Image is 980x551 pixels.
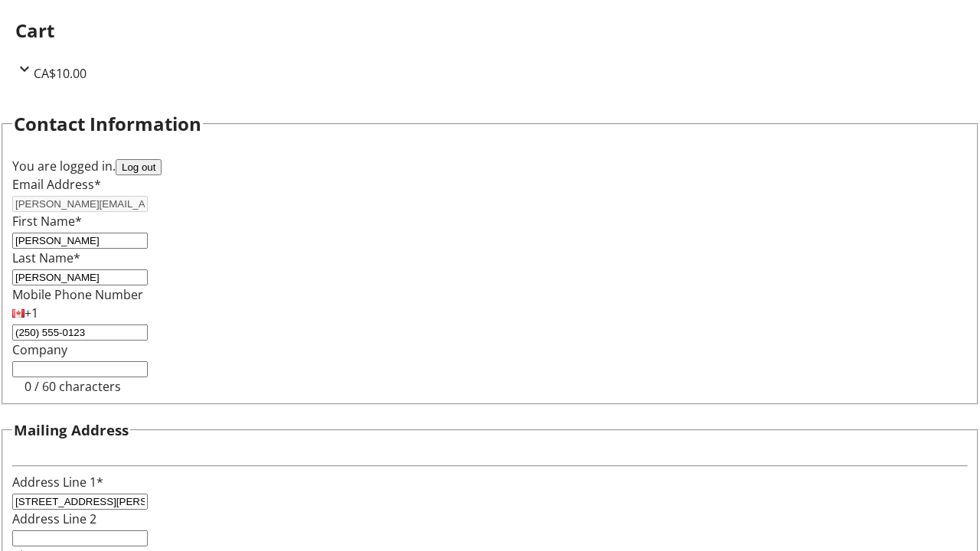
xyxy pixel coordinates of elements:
span: CA$10.00 [34,65,87,82]
input: (506) 234-5678 [12,324,148,341]
input: Address [12,494,148,510]
label: Mobile Phone Number [12,286,143,303]
label: Last Name* [12,249,80,266]
h2: Cart [15,17,965,44]
button: Log out [116,159,162,175]
label: Address Line 2 [12,510,96,527]
label: First Name* [12,213,82,230]
h3: Mailing Address [14,419,129,441]
h2: Contact Information [14,110,201,138]
label: Address Line 1* [12,474,103,491]
label: Company [12,341,67,358]
label: Email Address* [12,176,101,193]
div: You are logged in. [12,157,968,175]
tr-character-limit: 0 / 60 characters [24,378,121,395]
